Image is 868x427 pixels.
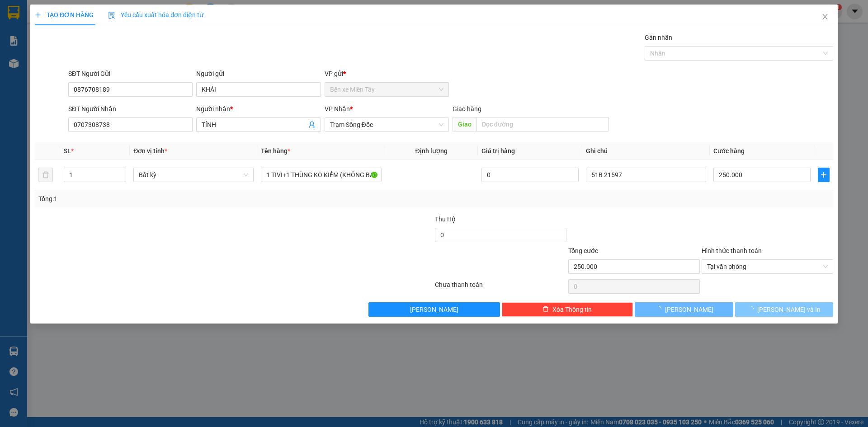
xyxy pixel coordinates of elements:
button: [PERSON_NAME] [368,302,500,317]
button: plus [818,168,830,182]
span: Yêu cầu xuất hóa đơn điện tử [108,11,203,19]
button: [PERSON_NAME] và In [735,302,833,317]
span: Tên hàng [261,147,290,155]
div: VP gửi [325,69,449,79]
img: icon [108,12,115,19]
span: delete [542,306,549,313]
span: [PERSON_NAME] [410,305,458,314]
button: [PERSON_NAME] [635,302,733,317]
span: user-add [308,121,316,128]
div: Tổng: 1 [38,194,335,204]
th: Ghi chú [582,142,710,160]
span: Tại văn phòng [707,260,828,273]
span: Xóa Thông tin [552,305,592,314]
button: deleteXóa Thông tin [502,302,633,317]
span: TẠO ĐƠN HÀNG [35,11,94,19]
span: Cước hàng [713,147,745,155]
span: Bến xe Miền Tây [330,83,443,96]
span: loading [655,306,665,312]
span: Thu Hộ [435,216,456,223]
div: SĐT Người Nhận [68,104,193,114]
span: loading [747,306,757,312]
button: Close [812,5,838,30]
span: close [821,13,829,20]
span: Trạm Sông Đốc [330,118,443,131]
div: Người nhận [196,104,321,114]
input: Dọc đường [476,117,609,131]
div: Người gửi [196,69,321,79]
div: SĐT Người Gửi [68,69,193,79]
span: Định lượng [415,147,448,155]
span: SL [64,147,71,155]
input: 0 [481,168,579,182]
span: plus [35,12,41,18]
input: VD: Bàn, Ghế [261,168,381,182]
span: Giao hàng [453,105,481,113]
span: Tổng cước [568,247,598,254]
label: Gán nhãn [645,34,672,41]
span: [PERSON_NAME] [665,305,713,314]
span: Bất kỳ [139,168,248,182]
span: Đơn vị tính [133,147,167,155]
span: [PERSON_NAME] và In [757,305,821,314]
span: Giao [453,117,476,131]
button: delete [38,168,53,182]
label: Hình thức thanh toán [702,247,762,254]
span: Giá trị hàng [481,147,515,155]
input: Ghi Chú [586,168,706,182]
div: Chưa thanh toán [434,280,567,296]
span: plus [818,171,829,178]
span: VP Nhận [325,105,350,113]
